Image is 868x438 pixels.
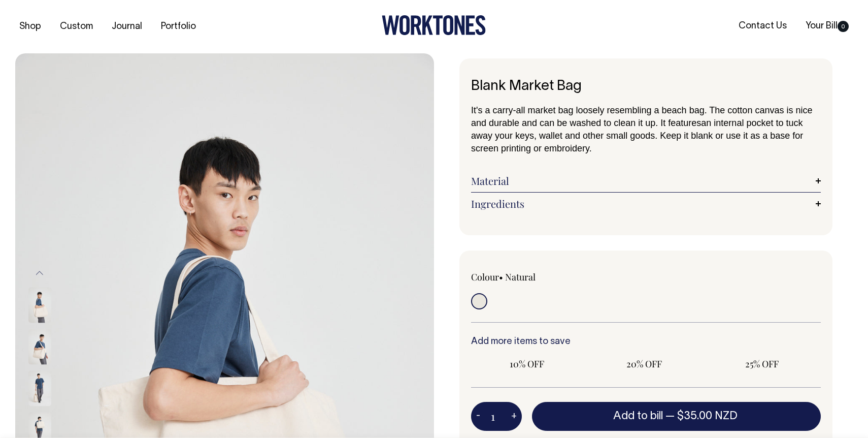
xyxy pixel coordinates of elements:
[711,358,813,370] span: 25% OFF
[677,411,738,421] span: $35.00 NZD
[471,118,803,153] span: an internal pocket to tuck away your keys, wallet and other small goods. Keep it blank or use it ...
[476,358,578,370] span: 10% OFF
[471,355,583,373] input: 10% OFF
[28,371,51,406] img: natural
[471,105,812,128] span: It's a carry-all market bag loosely resembling a beach bag. The cotton canvas is nice and durable...
[838,21,849,32] span: 0
[108,18,146,35] a: Journal
[28,288,51,323] img: natural
[663,118,701,128] span: t features
[28,329,51,365] img: natural
[471,198,821,210] a: Ingredients
[32,262,47,285] button: Previous
[471,406,485,427] button: -
[505,271,536,283] label: Natural
[613,411,663,421] span: Add to bill
[471,337,821,347] h6: Add more items to save
[471,271,611,283] div: Colour
[471,175,821,187] a: Material
[706,355,818,373] input: 25% OFF
[735,18,791,35] a: Contact Us
[506,406,522,427] button: +
[802,18,853,35] a: Your Bill0
[499,271,503,283] span: •
[594,358,695,370] span: 20% OFF
[157,18,200,35] a: Portfolio
[589,355,700,373] input: 20% OFF
[471,79,821,95] h1: Blank Market Bag
[56,18,97,35] a: Custom
[15,18,45,35] a: Shop
[665,411,740,421] span: —
[532,402,821,430] button: Add to bill —$35.00 NZD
